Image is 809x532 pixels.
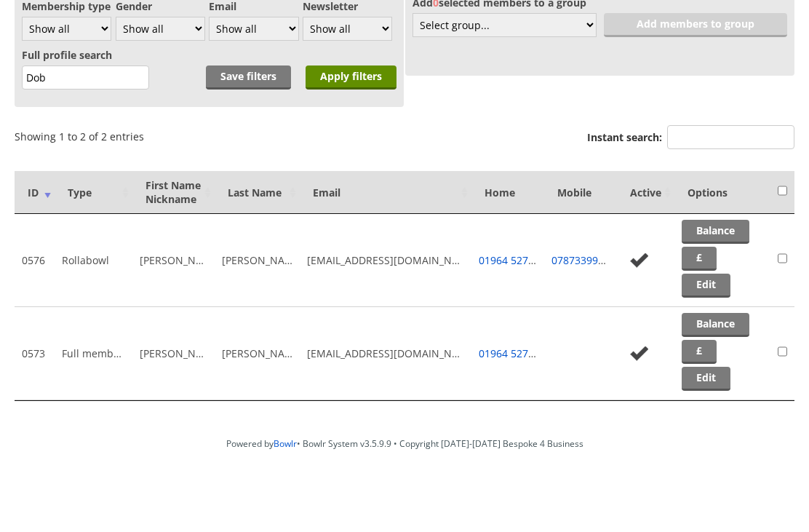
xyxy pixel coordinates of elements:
[544,171,617,214] th: Mobile
[22,65,149,90] input: 3 characters minimum
[215,307,300,400] td: [PERSON_NAME]
[226,437,583,450] span: Powered by • Bowlr System v3.5.9.9 • Copyright [DATE]-[DATE] Bespoke 4 Business
[55,307,132,400] td: Full members
[667,125,794,149] input: Instant search:
[696,344,702,357] strong: £
[306,65,396,90] input: Apply filters
[682,247,717,271] a: £
[132,214,215,307] td: [PERSON_NAME]
[132,171,215,214] th: First NameNickname: activate to sort column ascending
[15,171,55,214] th: ID: activate to sort column ascending
[674,171,770,214] th: Options
[479,253,546,267] a: 01964 527068
[132,307,215,400] td: [PERSON_NAME]
[682,367,730,391] a: Edit
[682,274,730,298] a: Edit
[300,171,471,214] th: Email: activate to sort column ascending
[274,437,297,450] a: Bowlr
[15,122,144,143] div: Showing 1 to 2 of 2 entries
[682,340,717,364] a: £
[479,346,546,360] a: 01964 527068
[682,313,749,337] a: Balance
[206,65,291,90] a: Save filters
[300,214,471,307] td: [EMAIL_ADDRESS][DOMAIN_NAME]
[471,171,544,214] th: Home
[55,171,132,214] th: Type: activate to sort column ascending
[215,214,300,307] td: [PERSON_NAME]
[551,253,615,267] a: 07873399244
[682,220,749,244] a: Balance
[215,171,300,214] th: Last Name: activate to sort column ascending
[624,251,654,269] img: no
[15,307,55,400] td: 0573
[300,307,471,400] td: [EMAIL_ADDRESS][DOMAIN_NAME]
[617,171,674,214] th: Active: activate to sort column ascending
[696,250,702,264] strong: £
[587,125,794,153] label: Instant search:
[15,214,55,307] td: 0576
[624,344,654,362] img: no
[55,214,132,307] td: Rollabowl
[22,48,112,62] label: Full profile search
